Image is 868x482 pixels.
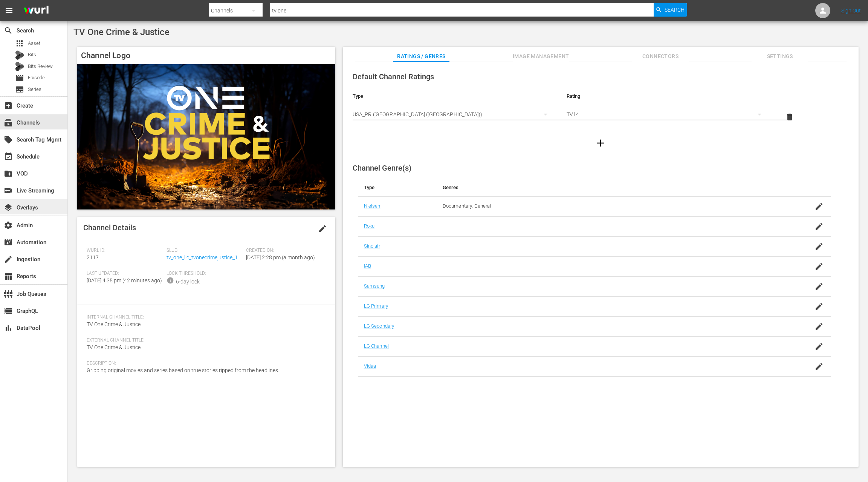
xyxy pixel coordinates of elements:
[83,223,136,232] span: Channel Details
[785,112,794,122] span: delete
[4,203,13,212] span: Overlays
[665,3,685,17] span: Search
[167,254,238,260] a: tv_one_llc_tvonecrimejustice_1
[87,248,163,254] span: Wurl ID:
[87,360,322,367] span: Description:
[87,254,99,260] span: 2117
[437,179,778,197] th: Genres
[347,87,855,129] table: simple table
[15,74,24,83] span: Episode
[5,6,14,15] span: menu
[28,86,41,93] span: Series
[364,263,371,269] a: IAB
[87,344,141,350] span: TV One Crime & Justice
[15,51,24,60] div: Bits
[313,220,332,238] button: edit
[4,306,13,316] span: GraphQL
[353,72,434,81] span: Default Channel Ratings
[841,8,861,14] a: Sign Out
[654,3,687,17] button: Search
[4,290,13,299] span: Job Queues
[752,52,808,61] span: Settings
[167,248,243,254] span: Slug:
[364,243,380,249] a: Sinclair
[28,51,36,59] span: Bits
[513,52,569,61] span: Image Management
[176,278,200,286] div: 6-day lock
[567,104,769,125] div: TV14
[167,271,243,277] span: Lock Threshold:
[87,271,163,277] span: Last Updated:
[364,203,381,209] a: Nielsen
[364,283,385,289] a: Samsung
[87,321,141,327] span: TV One Crime & Justice
[28,74,45,82] span: Episode
[364,303,388,309] a: LG Primary
[781,108,799,126] button: delete
[347,87,561,105] th: Type
[364,343,389,349] a: LG Channel
[15,85,24,94] span: Series
[87,314,322,320] span: Internal Channel Title:
[15,62,24,71] div: Bits Review
[4,238,13,247] span: movie_filter
[246,254,315,260] span: [DATE] 2:28 pm (a month ago)
[561,87,775,105] th: Rating
[167,277,174,284] span: info
[358,179,437,197] th: Type
[318,224,327,233] span: edit
[364,363,376,369] a: Vidaa
[4,255,13,264] span: create
[4,169,13,178] span: VOD
[4,101,13,110] span: Create
[28,63,53,70] span: Bits Review
[246,248,322,254] span: Created On:
[4,26,13,35] span: Search
[87,337,322,343] span: External Channel Title:
[393,52,449,61] span: Ratings / Genres
[4,152,13,161] span: Schedule
[28,40,40,47] span: Asset
[353,104,555,125] div: USA_PR ([GEOGRAPHIC_DATA] ([GEOGRAPHIC_DATA]))
[4,272,13,281] span: Reports
[364,323,394,329] a: LG Secondary
[353,163,411,172] span: Channel Genre(s)
[87,277,162,283] span: [DATE] 4:35 pm (42 minutes ago)
[18,2,54,20] img: ans4CAIJ8jUAAAAAAAAAAAAAAAAAAAAAAAAgQb4GAAAAAAAAAAAAAAAAAAAAAAAAJMjXAAAAAAAAAAAAAAAAAAAAAAAAgAT5G...
[73,27,170,37] span: TV One Crime & Justice
[77,64,335,209] img: TV One Crime & Justice
[364,223,375,229] a: Roku
[4,221,13,230] span: settings
[4,186,13,195] span: Live Streaming
[87,367,279,373] span: Gripping original movies and series based on true stories ripped from the headlines.
[15,39,24,48] span: Asset
[77,47,335,64] h4: Channel Logo
[4,323,13,333] span: DataPool
[632,52,689,61] span: Connectors
[4,118,13,127] span: Channels
[4,135,13,144] span: Search Tag Mgmt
